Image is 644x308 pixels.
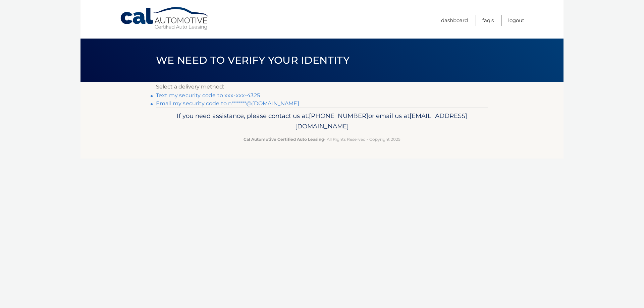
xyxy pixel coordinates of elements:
a: Dashboard [441,15,468,26]
a: Logout [508,15,524,26]
p: If you need assistance, please contact us at: or email us at [160,111,484,132]
p: Select a delivery method: [156,82,488,91]
p: - All Rights Reserved - Copyright 2025 [160,136,484,143]
a: FAQ's [482,15,494,26]
span: We need to verify your identity [156,54,350,66]
a: Email my security code to n*******@[DOMAIN_NAME] [156,100,299,107]
a: Text my security code to xxx-xxx-4325 [156,92,260,99]
span: [PHONE_NUMBER] [309,112,368,120]
strong: Cal Automotive Certified Auto Leasing [244,137,324,142]
a: Cal Automotive [120,7,210,30]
